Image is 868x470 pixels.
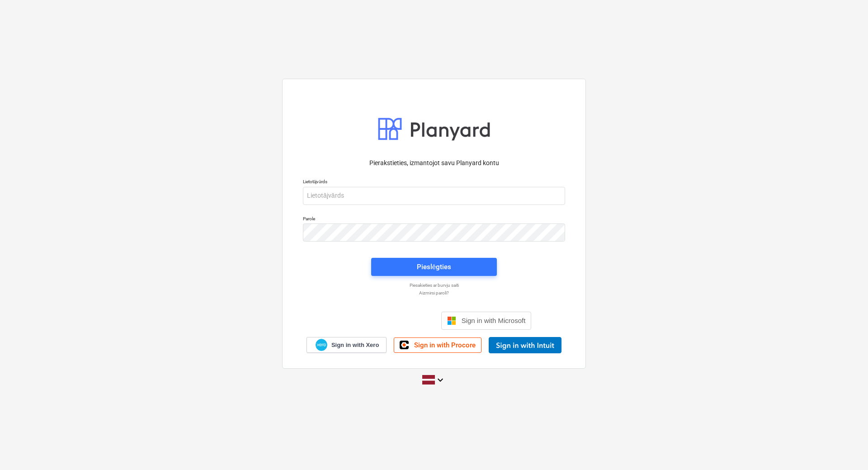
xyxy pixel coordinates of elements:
i: keyboard_arrow_down [435,375,446,385]
a: Piesakieties ar burvju saiti [298,282,570,288]
p: Lietotājvārds [303,179,565,186]
span: Sign in with Procore [414,341,476,349]
a: Sign in with Xero [307,337,387,353]
button: Pieslēgties [371,258,497,276]
div: Pieslēgties [417,261,451,273]
p: Parole [303,216,565,223]
img: Microsoft logo [447,316,456,325]
iframe: Poga Pierakstīties ar Google kontu [332,311,439,331]
p: Pierakstieties, izmantojot savu Planyard kontu [303,158,565,168]
span: Sign in with Xero [331,341,379,349]
a: Aizmirsi paroli? [298,290,570,296]
span: Sign in with Microsoft [462,317,526,324]
img: Xero logo [316,339,327,351]
a: Sign in with Procore [394,337,481,353]
input: Lietotājvārds [303,187,565,205]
